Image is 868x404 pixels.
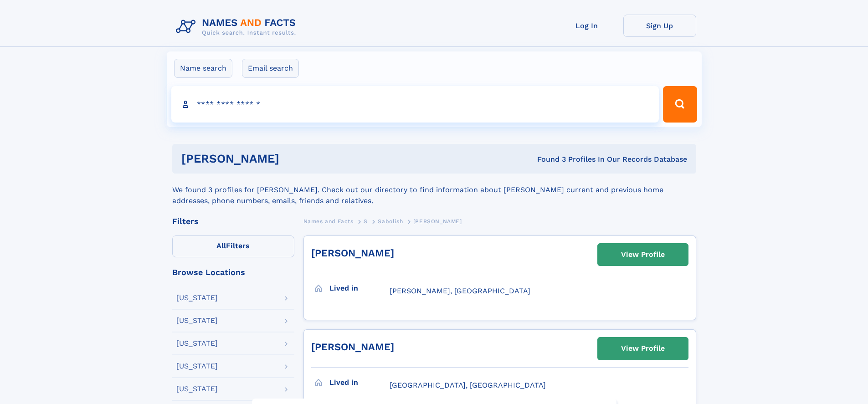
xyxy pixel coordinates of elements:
[378,218,403,225] span: Sabolish
[216,241,226,250] span: All
[172,217,294,225] div: Filters
[174,59,232,78] label: Name search
[176,363,218,370] div: [US_STATE]
[329,375,390,390] h3: Lived in
[550,15,623,37] a: Log In
[172,174,696,206] div: We found 3 profiles for [PERSON_NAME]. Check out our directory to find information about [PERSON_...
[390,381,546,389] span: [GEOGRAPHIC_DATA], [GEOGRAPHIC_DATA]
[621,244,665,265] div: View Profile
[623,15,696,37] a: Sign Up
[311,341,394,353] a: [PERSON_NAME]
[663,86,697,123] button: Search Button
[408,154,687,164] div: Found 3 Profiles In Our Records Database
[172,235,294,257] label: Filters
[311,247,394,259] a: [PERSON_NAME]
[172,268,294,276] div: Browse Locations
[181,153,408,164] h1: [PERSON_NAME]
[176,294,218,302] div: [US_STATE]
[364,218,368,225] span: S
[598,338,688,359] a: View Profile
[621,338,665,359] div: View Profile
[329,281,390,296] h3: Lived in
[598,244,688,266] a: View Profile
[364,215,368,227] a: S
[176,340,218,347] div: [US_STATE]
[242,59,299,78] label: Email search
[176,317,218,324] div: [US_STATE]
[378,215,403,227] a: Sabolish
[171,86,659,123] input: search input
[176,385,218,393] div: [US_STATE]
[303,215,354,227] a: Names and Facts
[390,286,530,295] span: [PERSON_NAME], [GEOGRAPHIC_DATA]
[172,15,303,39] img: Logo Names and Facts
[413,218,462,225] span: [PERSON_NAME]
